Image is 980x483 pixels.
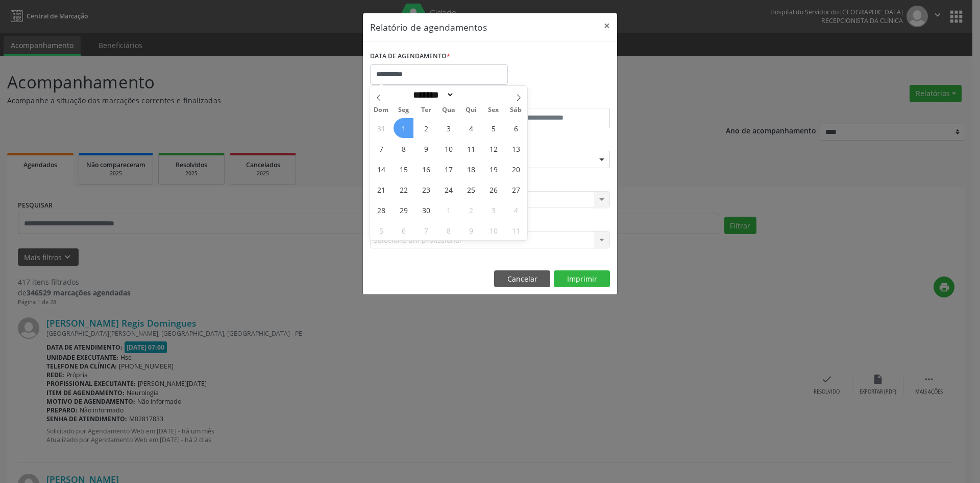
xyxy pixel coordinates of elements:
span: Outubro 6, 2025 [394,220,413,240]
span: Setembro 4, 2025 [461,118,481,138]
span: Setembro 24, 2025 [438,179,458,199]
span: Setembro 15, 2025 [394,159,413,179]
span: Setembro 19, 2025 [483,159,503,179]
h5: Relatório de agendamentos [370,20,487,34]
span: Setembro 10, 2025 [438,139,458,158]
span: Setembro 6, 2025 [506,118,526,138]
span: Setembro 18, 2025 [461,159,481,179]
span: Setembro 1, 2025 [394,118,413,138]
span: Qua [437,107,460,113]
span: Outubro 11, 2025 [506,220,526,240]
span: Setembro 14, 2025 [371,159,391,179]
span: Setembro 11, 2025 [461,139,481,158]
input: Year [454,89,488,100]
label: ATÉ [493,92,610,108]
span: Setembro 20, 2025 [506,159,526,179]
span: Setembro 13, 2025 [506,139,526,158]
span: Setembro 25, 2025 [461,179,481,199]
span: Setembro 28, 2025 [371,200,391,220]
span: Setembro 23, 2025 [416,179,436,199]
span: Outubro 5, 2025 [371,220,391,240]
span: Outubro 1, 2025 [438,200,458,220]
span: Dom [370,107,393,113]
span: Seg [393,107,415,113]
span: Sáb [505,107,527,113]
span: Ter [415,107,437,113]
label: DATA DE AGENDAMENTO [370,49,450,64]
span: Setembro 27, 2025 [506,179,526,199]
span: Agosto 31, 2025 [371,118,391,138]
span: Setembro 7, 2025 [371,139,391,158]
span: Setembro 17, 2025 [438,159,458,179]
span: Setembro 30, 2025 [416,200,436,220]
span: Sex [482,107,505,113]
span: Setembro 29, 2025 [394,200,413,220]
span: Setembro 8, 2025 [394,139,413,158]
button: Cancelar [494,270,550,288]
span: Setembro 5, 2025 [483,118,503,138]
select: Month [409,89,454,100]
span: Outubro 9, 2025 [461,220,481,240]
span: Outubro 10, 2025 [483,220,503,240]
span: Outubro 8, 2025 [438,220,458,240]
span: Setembro 12, 2025 [483,139,503,158]
span: Outubro 2, 2025 [461,200,481,220]
span: Setembro 16, 2025 [416,159,436,179]
span: Qui [460,107,482,113]
span: Setembro 3, 2025 [438,118,458,138]
span: Outubro 3, 2025 [483,200,503,220]
span: Setembro 22, 2025 [394,179,413,199]
span: Outubro 4, 2025 [506,200,526,220]
span: Setembro 2, 2025 [416,118,436,138]
button: Imprimir [554,270,610,288]
span: Setembro 21, 2025 [371,179,391,199]
span: Setembro 9, 2025 [416,139,436,158]
span: Outubro 7, 2025 [416,220,436,240]
button: Close [597,13,617,38]
span: Setembro 26, 2025 [483,179,503,199]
